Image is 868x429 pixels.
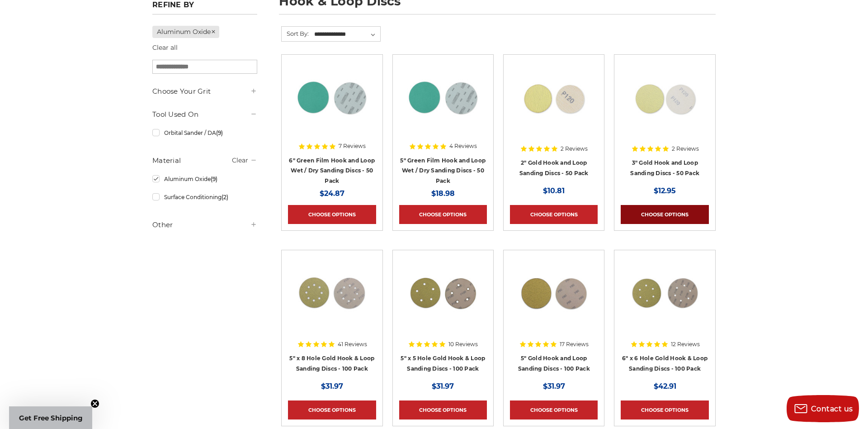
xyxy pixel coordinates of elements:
[296,257,368,329] img: 5 inch 8 hole gold velcro disc stack
[672,146,699,152] span: 2 Reviews
[654,186,676,195] span: $12.95
[313,28,380,41] select: Sort By:
[288,400,376,419] a: Choose Options
[630,159,699,176] a: 3" Gold Hook and Loop Sanding Discs - 50 Pack
[621,205,708,224] a: Choose Options
[9,406,92,429] div: Get Free ShippingClose teaser
[401,355,485,372] a: 5" x 5 Hole Gold Hook & Loop Sanding Discs - 100 Pack
[152,219,257,230] h5: Other
[338,342,367,347] span: 41 Reviews
[560,342,589,347] span: 17 Reviews
[518,61,590,133] img: 2 inch hook loop sanding discs gold
[510,205,598,224] a: Choose Options
[518,257,590,329] img: gold hook & loop sanding disc stack
[622,355,708,372] a: 6" x 6 Hole Gold Hook & Loop Sanding Discs - 100 Pack
[222,194,228,200] span: (2)
[787,395,859,422] button: Contact us
[400,157,486,184] a: 5" Green Film Hook and Loop Wet / Dry Sanding Discs - 50 Pack
[671,342,700,347] span: 12 Reviews
[152,0,257,14] h5: Refine by
[399,205,487,224] a: Choose Options
[90,399,99,408] button: Close teaser
[216,129,223,136] span: (9)
[621,61,708,149] a: 3 inch gold hook and loop sanding discs
[654,382,676,391] span: $42.91
[621,257,708,344] a: 6 inch 6 hole hook and loop sanding disc
[152,86,257,97] h5: Choose Your Grit
[321,382,343,391] span: $31.97
[519,159,589,176] a: 2" Gold Hook and Loop Sanding Discs - 50 Pack
[811,405,853,413] span: Contact us
[152,155,257,166] h5: Material
[320,189,344,198] span: $24.87
[296,61,368,133] img: 6-inch 60-grit green film hook and loop sanding discs with fast cutting aluminum oxide for coarse...
[152,171,257,187] a: Aluminum Oxide
[282,27,309,40] label: Sort By:
[407,61,479,133] img: Side-by-side 5-inch green film hook and loop sanding disc p60 grit and loop back
[211,176,217,182] span: (9)
[152,26,219,38] a: Aluminum Oxide
[152,43,178,52] a: Clear all
[629,61,701,133] img: 3 inch gold hook and loop sanding discs
[621,400,708,419] a: Choose Options
[629,257,701,329] img: 6 inch 6 hole hook and loop sanding disc
[431,189,455,198] span: $18.98
[152,125,257,141] a: Orbital Sander / DA
[407,257,479,329] img: 5 inch 5 hole hook and loop sanding disc
[289,355,374,372] a: 5" x 8 Hole Gold Hook & Loop Sanding Discs - 100 Pack
[543,186,565,195] span: $10.81
[232,156,248,164] a: Clear
[288,205,376,224] a: Choose Options
[152,109,257,120] h5: Tool Used On
[399,61,487,149] a: Side-by-side 5-inch green film hook and loop sanding disc p60 grit and loop back
[289,157,375,184] a: 6" Green Film Hook and Loop Wet / Dry Sanding Discs - 50 Pack
[561,146,588,152] span: 2 Reviews
[432,382,454,391] span: $31.97
[510,400,598,419] a: Choose Options
[518,355,590,372] a: 5" Gold Hook and Loop Sanding Discs - 100 Pack
[510,257,598,344] a: gold hook & loop sanding disc stack
[399,257,487,344] a: 5 inch 5 hole hook and loop sanding disc
[19,414,83,422] span: Get Free Shipping
[399,400,487,419] a: Choose Options
[152,189,257,205] a: Surface Conditioning
[543,382,565,391] span: $31.97
[448,342,478,347] span: 10 Reviews
[510,61,598,149] a: 2 inch hook loop sanding discs gold
[288,61,376,149] a: 6-inch 60-grit green film hook and loop sanding discs with fast cutting aluminum oxide for coarse...
[288,257,376,344] a: 5 inch 8 hole gold velcro disc stack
